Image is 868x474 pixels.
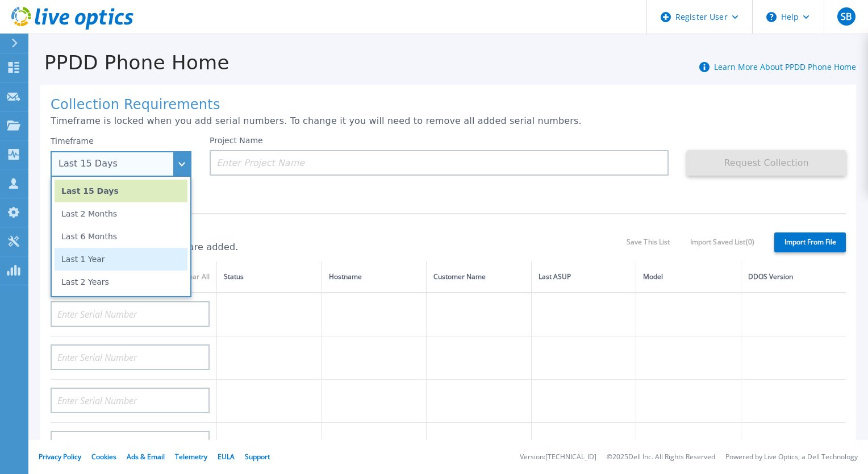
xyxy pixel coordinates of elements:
[39,452,81,461] a: Privacy Policy
[51,344,210,370] input: Enter Serial Number
[51,431,210,456] input: Enter Serial Number
[59,159,171,169] div: Last 15 Days
[687,150,846,176] button: Request Collection
[175,452,207,461] a: Telemetry
[607,454,715,461] li: © 2025 Dell Inc. All Rights Reserved
[520,454,596,461] li: Version: [TECHNICAL_ID]
[55,225,187,248] li: Last 6 Months
[210,150,669,176] input: Enter Project Name
[636,261,741,293] th: Model
[322,261,427,293] th: Hostname
[51,388,210,413] input: Enter Serial Number
[217,261,322,293] th: Status
[51,136,94,145] label: Timeframe
[55,271,187,293] li: Last 2 Years
[55,202,187,225] li: Last 2 Months
[127,452,165,461] a: Ads & Email
[51,242,627,252] p: 0 of 20 (max) serial numbers are added.
[218,452,235,461] a: EULA
[714,61,856,72] a: Learn More About PPDD Phone Home
[51,301,210,327] input: Enter Serial Number
[531,261,636,293] th: Last ASUP
[725,454,858,461] li: Powered by Live Optics, a Dell Technology
[841,12,852,21] span: SB
[210,136,263,144] label: Project Name
[55,180,187,202] li: Last 15 Days
[774,232,846,252] label: Import From File
[91,452,116,461] a: Cookies
[55,248,187,271] li: Last 1 Year
[427,261,532,293] th: Customer Name
[51,223,627,239] h1: Serial Numbers
[741,261,846,293] th: DDOS Version
[245,452,270,461] a: Support
[51,97,846,113] h1: Collection Requirements
[28,52,229,74] h1: PPDD Phone Home
[51,116,846,126] p: Timeframe is locked when you add serial numbers. To change it you will need to remove all added s...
